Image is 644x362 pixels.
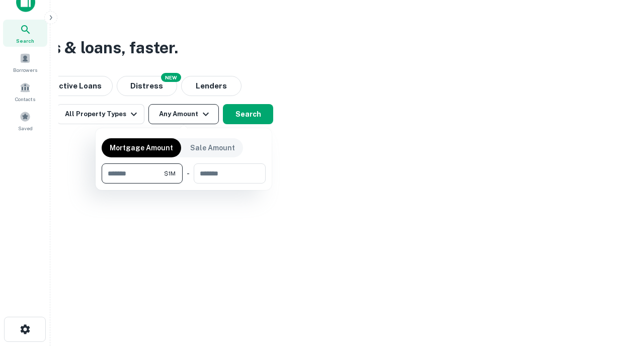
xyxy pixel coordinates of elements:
p: Mortgage Amount [110,142,173,153]
span: $1M [164,169,176,178]
iframe: Chat Widget [594,282,644,330]
p: Sale Amount [190,142,235,153]
div: - [187,163,190,184]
